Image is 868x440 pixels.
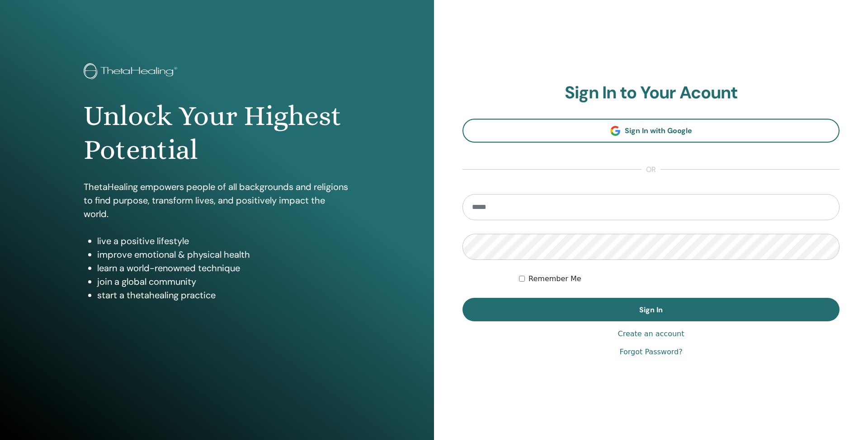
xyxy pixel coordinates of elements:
li: improve emotional & physical health [97,248,350,261]
li: live a positive lifestyle [97,234,350,248]
label: Remember Me [528,273,581,284]
a: Sign In with Google [462,119,840,143]
span: Sign In [639,305,663,315]
li: start a thetahealing practice [97,288,350,302]
span: or [642,164,660,175]
button: Sign In [462,298,840,321]
p: ThetaHealing empowers people of all backgrounds and religions to find purpose, transform lives, a... [84,180,350,221]
a: Forgot Password? [619,347,682,357]
span: Sign In with Google [625,126,692,135]
h2: Sign In to Your Acount [462,83,840,103]
div: Keep me authenticated indefinitely or until I manually logout [519,273,840,284]
li: join a global community [97,275,350,288]
li: learn a world-renowned technique [97,261,350,275]
a: Create an account [618,329,684,339]
h1: Unlock Your Highest Potential [84,99,350,167]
